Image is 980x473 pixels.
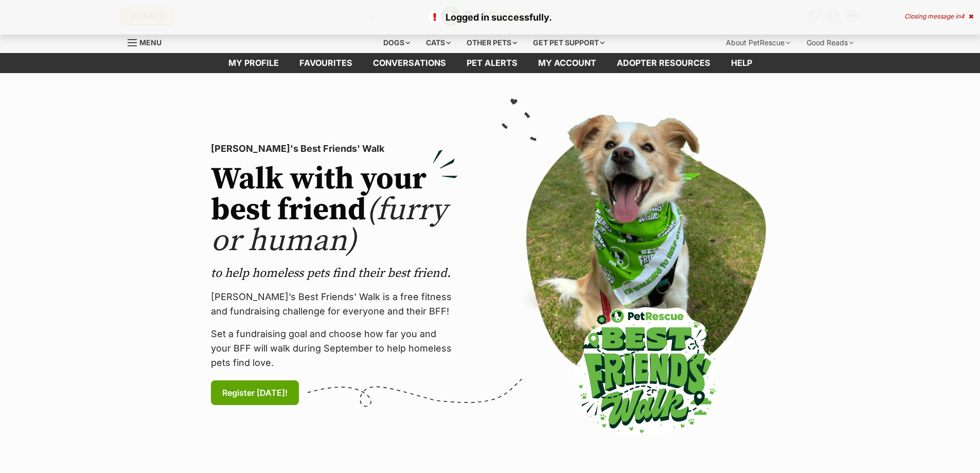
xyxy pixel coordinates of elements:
[419,32,458,53] div: Cats
[376,32,417,53] div: Dogs
[719,32,797,53] div: About PetRescue
[363,53,456,73] a: conversations
[211,191,447,260] span: (furry or human)
[211,265,458,282] p: to help homeless pets find their best friend.
[459,32,524,53] div: Other pets
[211,142,458,156] p: [PERSON_NAME]'s Best Friends' Walk
[526,32,612,53] div: Get pet support
[289,53,363,73] a: Favourites
[222,387,288,399] span: Register [DATE]!
[456,53,528,73] a: Pet alerts
[607,53,721,73] a: Adopter resources
[128,32,169,51] a: Menu
[799,32,861,53] div: Good Reads
[218,53,289,73] a: My profile
[139,38,162,47] span: Menu
[211,327,458,370] p: Set a fundraising goal and choose how far you and your BFF will walk during September to help hom...
[211,164,458,257] h2: Walk with your best friend
[721,53,762,73] a: Help
[211,290,458,319] p: [PERSON_NAME]’s Best Friends' Walk is a free fitness and fundraising challenge for everyone and t...
[211,380,299,405] a: Register [DATE]!
[528,53,607,73] a: My account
